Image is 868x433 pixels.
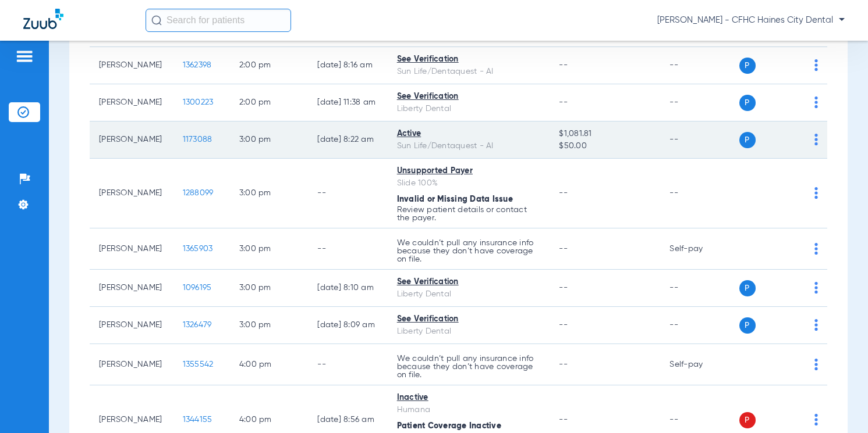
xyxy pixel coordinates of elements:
p: Review patient details or contact the payer. [397,206,541,222]
span: Invalid or Missing Data Issue [397,195,513,203]
td: [DATE] 8:22 AM [308,121,387,159]
td: [PERSON_NAME] [90,121,173,159]
p: We couldn’t pull any insurance info because they don’t have coverage on file. [397,355,541,379]
span: -- [559,360,568,368]
img: Search Icon [151,15,162,26]
td: [PERSON_NAME] [90,307,173,344]
td: -- [660,159,739,228]
td: Self-pay [660,228,739,270]
div: Unsupported Payer [397,165,541,177]
td: 3:00 PM [230,270,308,307]
img: group-dot-blue.svg [814,359,818,370]
td: [PERSON_NAME] [90,270,173,307]
img: group-dot-blue.svg [814,134,818,145]
span: $1,081.81 [559,128,651,140]
span: -- [559,189,568,197]
span: $50.00 [559,140,651,152]
span: 1096195 [183,284,212,292]
span: -- [559,284,568,292]
div: Liberty Dental [397,288,541,300]
span: [PERSON_NAME] - CFHC Haines City Dental [657,15,845,26]
td: -- [660,84,739,121]
img: group-dot-blue.svg [814,282,818,294]
span: 1362398 [183,61,212,69]
div: See Verification [397,91,541,103]
td: 2:00 PM [230,47,308,84]
td: 3:00 PM [230,307,308,344]
span: 1300223 [183,98,214,106]
td: 4:00 PM [230,344,308,385]
div: Sun Life/Dentaquest - AI [397,66,541,78]
span: P [739,412,756,428]
div: Humana [397,404,541,416]
img: group-dot-blue.svg [814,243,818,255]
div: See Verification [397,53,541,66]
span: -- [559,61,568,69]
div: Active [397,128,541,140]
iframe: Chat Widget [810,377,868,433]
span: Patient Coverage Inactive [397,422,501,430]
td: -- [308,344,387,385]
img: group-dot-blue.svg [814,319,818,331]
td: -- [660,121,739,159]
span: 1344155 [183,416,212,424]
td: [PERSON_NAME] [90,344,173,385]
span: P [739,95,756,111]
td: Self-pay [660,344,739,385]
td: [DATE] 8:16 AM [308,47,387,84]
td: -- [660,47,739,84]
td: [PERSON_NAME] [90,47,173,84]
span: -- [559,245,568,253]
td: [PERSON_NAME] [90,84,173,121]
span: P [739,132,756,148]
span: 1326479 [183,321,212,329]
span: -- [559,98,568,106]
span: P [739,58,756,74]
div: Slide 100% [397,177,541,189]
div: Liberty Dental [397,325,541,338]
div: See Verification [397,313,541,325]
span: 1288099 [183,189,214,197]
td: -- [308,159,387,228]
div: Liberty Dental [397,103,541,115]
div: Inactive [397,392,541,404]
span: -- [559,416,568,424]
img: group-dot-blue.svg [814,59,818,71]
div: See Verification [397,276,541,288]
td: [DATE] 11:38 AM [308,84,387,121]
img: Zuub Logo [23,9,63,29]
td: [DATE] 8:09 AM [308,307,387,344]
td: -- [660,270,739,307]
span: 1173088 [183,135,212,144]
span: 1355542 [183,360,214,368]
td: 3:00 PM [230,228,308,270]
img: group-dot-blue.svg [814,96,818,108]
span: 1365903 [183,245,213,253]
td: [PERSON_NAME] [90,159,173,228]
td: 3:00 PM [230,121,308,159]
input: Search for patients [146,9,291,32]
td: [PERSON_NAME] [90,228,173,270]
span: P [739,317,756,334]
td: -- [660,307,739,344]
span: P [739,280,756,296]
td: -- [308,228,387,270]
img: hamburger-icon [15,49,34,63]
span: -- [559,321,568,329]
p: We couldn’t pull any insurance info because they don’t have coverage on file. [397,239,541,263]
td: [DATE] 8:10 AM [308,270,387,307]
td: 2:00 PM [230,84,308,121]
img: group-dot-blue.svg [814,187,818,199]
td: 3:00 PM [230,159,308,228]
div: Sun Life/Dentaquest - AI [397,140,541,152]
